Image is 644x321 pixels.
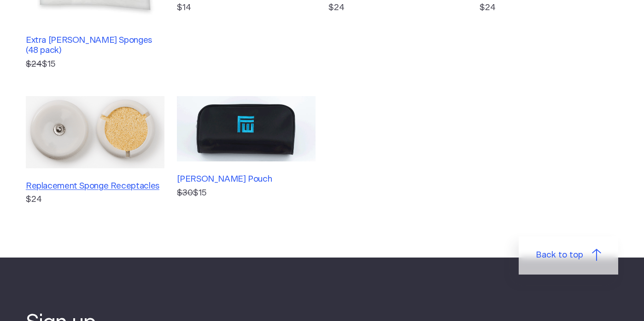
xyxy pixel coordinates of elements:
[519,236,618,275] a: Back to top
[177,187,316,200] p: $15
[26,193,164,206] p: $24
[480,1,618,14] p: $24
[177,174,316,184] h3: [PERSON_NAME] Pouch
[177,96,316,161] img: Fisher Wallace Pouch
[536,249,583,262] span: Back to top
[177,96,316,206] a: [PERSON_NAME] Pouch $30$15
[328,1,467,14] p: $24
[26,60,42,69] s: $24
[177,189,193,197] s: $30
[26,181,164,191] h3: Replacement Sponge Receptacles
[26,96,164,206] a: Replacement Sponge Receptacles$24
[177,1,316,14] p: $14
[26,35,164,56] h3: Extra [PERSON_NAME] Sponges (48 pack)
[26,58,164,71] p: $15
[26,96,164,168] img: Replacement Sponge Receptacles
